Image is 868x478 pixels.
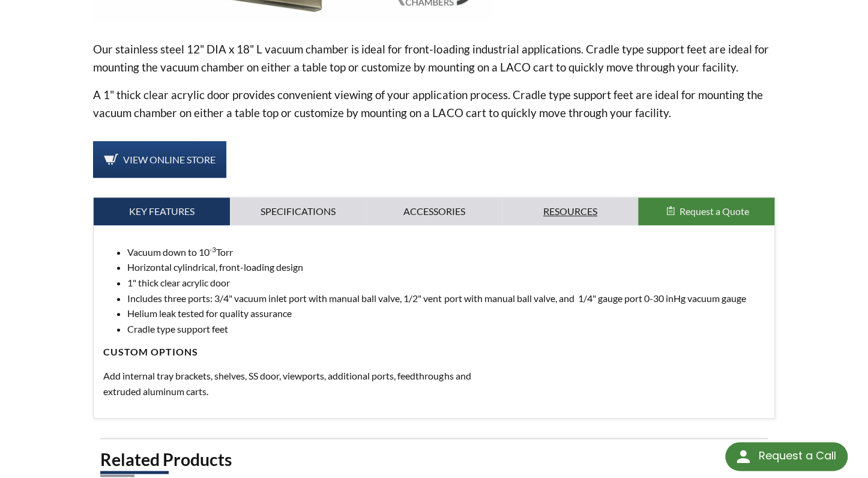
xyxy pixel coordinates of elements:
li: 1" thick clear acrylic door [127,275,764,291]
li: Helium leak tested for quality assurance [127,306,764,321]
p: Add internal tray brackets, shelves, SS door, viewports, additional ports, feedthroughs and extru... [103,368,505,399]
span: Request a Quote [680,205,749,217]
li: Vacuum down to 10 Torr [127,244,764,260]
li: Horizontal cylindrical, front-loading design [127,259,764,275]
div: Request a Call [725,442,848,471]
li: Cradle type support feet [127,321,764,337]
a: Resources [502,198,638,225]
img: round button [734,447,753,466]
sup: -3 [209,245,216,254]
li: Includes three ports: 3/4" vacuum inlet port with manual ball valve, 1/2" vent port with manual b... [127,291,764,306]
div: Request a Call [758,442,836,470]
button: Request a Quote [638,198,774,225]
h4: CUSTOM OPTIONS [103,346,764,358]
a: Specifications [230,198,366,225]
p: Our stainless steel 12" DIA x 18" L vacuum chamber is ideal for front-loading industrial applicat... [93,40,774,76]
a: View Online Store [93,141,226,178]
a: Accessories [366,198,502,225]
span: View Online Store [123,154,215,165]
p: A 1" thick clear acrylic door provides convenient viewing of your application process. Cradle typ... [93,86,774,122]
h2: Related Products [100,449,767,471]
a: Key Features [94,198,230,225]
